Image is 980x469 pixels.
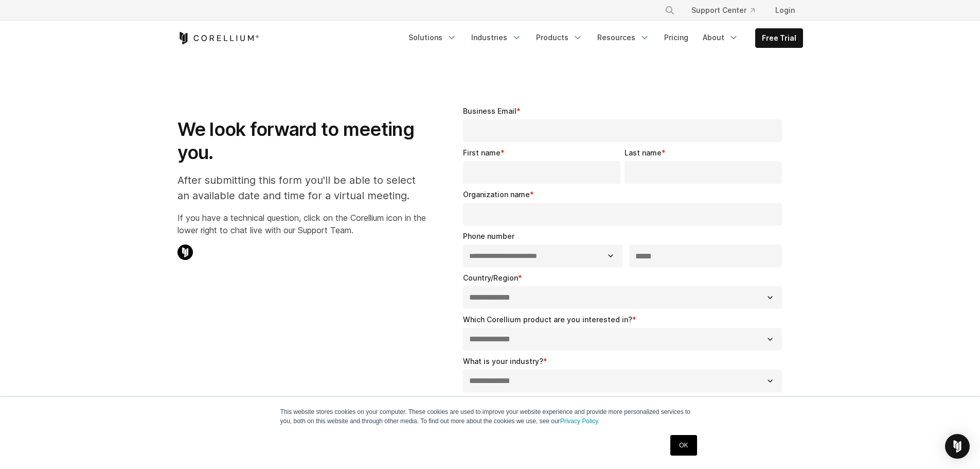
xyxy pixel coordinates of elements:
span: What is your industry? [463,357,543,366]
div: Open Intercom Messenger [945,434,970,459]
a: Support Center [683,1,763,20]
span: First name [463,148,501,157]
img: Corellium Chat Icon [177,245,193,260]
a: Industries [465,28,528,47]
span: Last name [625,148,662,157]
a: OK [670,435,697,456]
span: Business Email [463,107,516,115]
a: Pricing [658,28,694,47]
a: Corellium Home [177,32,259,44]
p: This website stores cookies on your computer. These cookies are used to improve your website expe... [280,407,700,426]
h1: We look forward to meeting you. [177,118,426,164]
span: Which Corellium product are you interested in? [463,315,632,324]
a: Resources [591,28,656,47]
p: If you have a technical question, click on the Corellium icon in the lower right to chat live wit... [177,212,426,236]
span: Country/Region [463,273,518,282]
div: Navigation Menu [402,28,803,48]
a: Free Trial [756,29,803,47]
a: Products [530,28,589,47]
a: Solutions [402,28,463,47]
button: Search [661,1,679,20]
a: Login [767,1,803,20]
a: About [697,28,745,47]
div: Navigation Menu [652,1,803,20]
a: Privacy Policy. [560,418,600,425]
span: Phone number [463,232,514,240]
span: Organization name [463,190,530,199]
p: After submitting this form you'll be able to select an available date and time for a virtual meet... [177,172,426,203]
